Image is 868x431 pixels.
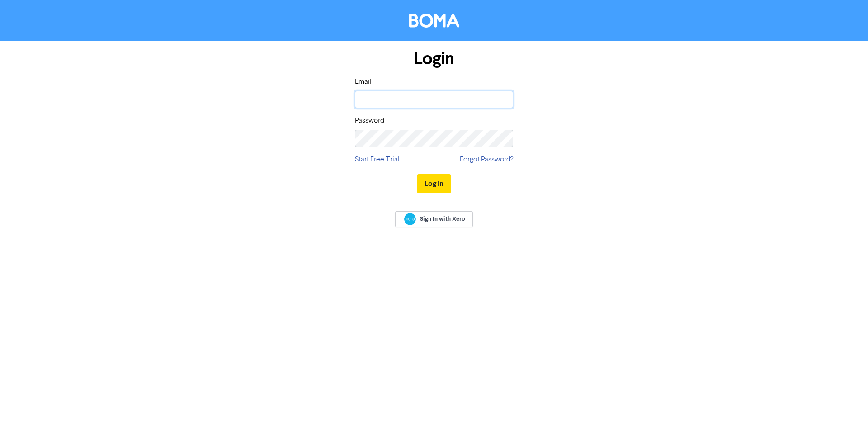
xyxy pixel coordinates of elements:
[823,388,868,431] iframe: Chat Widget
[355,76,372,87] label: Email
[420,215,465,223] span: Sign In with Xero
[395,211,473,227] a: Sign In with Xero
[404,213,416,225] img: Xero logo
[417,174,451,193] button: Log In
[355,154,400,165] a: Start Free Trial
[355,115,384,126] label: Password
[409,14,459,28] img: BOMA Logo
[460,154,513,165] a: Forgot Password?
[355,48,513,69] h1: Login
